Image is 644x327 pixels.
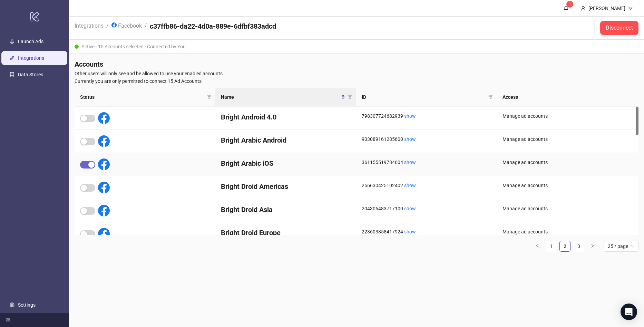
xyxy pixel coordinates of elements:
span: menu-fold [6,318,10,323]
a: 2 [560,241,570,251]
div: Active - 15 Accounts selected - Connected by You [69,40,644,54]
div: 256630425102402 [362,182,491,189]
div: Manage ad accounts [502,112,633,120]
div: 204306483717100 [362,205,491,212]
button: right [587,241,598,252]
li: / [145,21,147,35]
span: left [535,244,539,248]
a: 3 [574,241,584,251]
div: Manage ad accounts [502,228,633,235]
h4: Bright Droid Asia [221,205,351,214]
button: Disconnect [600,21,638,35]
span: 25 / page [608,241,634,251]
h4: Bright Droid Europe [221,228,351,238]
a: show [404,136,416,142]
li: 1 [546,241,557,252]
h4: c37ffb86-da22-4d0a-889e-6dfbf383adcd [150,21,276,31]
span: filter [347,92,353,102]
div: Manage ad accounts [502,205,633,212]
button: left [532,241,543,252]
a: Data Stores [18,72,43,77]
a: Facebook [110,21,143,29]
div: Open Intercom Messenger [621,304,637,320]
a: show [404,113,416,119]
span: ID [362,93,486,101]
th: Access [497,88,638,107]
span: Currently you are only permitted to connect 15 Ad Accounts [75,77,638,85]
div: 223603858417924 [362,228,491,235]
h4: Bright Arabic iOS [221,158,351,168]
span: user [581,6,586,11]
li: Previous Page [532,241,543,252]
a: 1 [546,241,556,251]
h4: Bright Arabic Android [221,135,351,145]
div: 798307724682939 [362,112,491,120]
a: Settings [18,302,36,308]
span: filter [489,95,493,99]
li: / [106,21,109,35]
a: Launch Ads [18,39,43,44]
span: down [628,6,633,11]
th: Name [215,88,356,107]
div: Manage ad accounts [502,182,633,189]
div: Page Size [604,241,638,252]
div: Manage ad accounts [502,158,633,166]
span: filter [207,95,211,99]
span: Disconnect [606,25,633,31]
span: 1 [569,2,571,7]
div: [PERSON_NAME] [586,4,628,12]
a: show [404,183,416,188]
h4: Bright Android 4.0 [221,112,351,122]
div: 903089161285600 [362,135,491,143]
span: Status [80,93,204,101]
span: bell [564,6,568,10]
li: Next Page [587,241,598,252]
span: right [591,244,595,248]
h4: Accounts [75,59,638,69]
span: filter [348,95,352,99]
span: filter [487,92,494,102]
span: Other users will only see and be allowed to use your enabled accounts [75,70,638,77]
span: filter [206,92,213,102]
sup: 1 [566,1,573,8]
a: show [404,160,416,165]
a: show [404,206,416,211]
div: 361155519784604 [362,158,491,166]
a: show [404,229,416,234]
a: Integrations [18,55,44,61]
h4: Bright Droid Americas [221,182,351,191]
a: Integrations [73,21,105,29]
li: 2 [559,241,570,252]
div: Manage ad accounts [502,135,633,143]
span: Name [221,93,340,101]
